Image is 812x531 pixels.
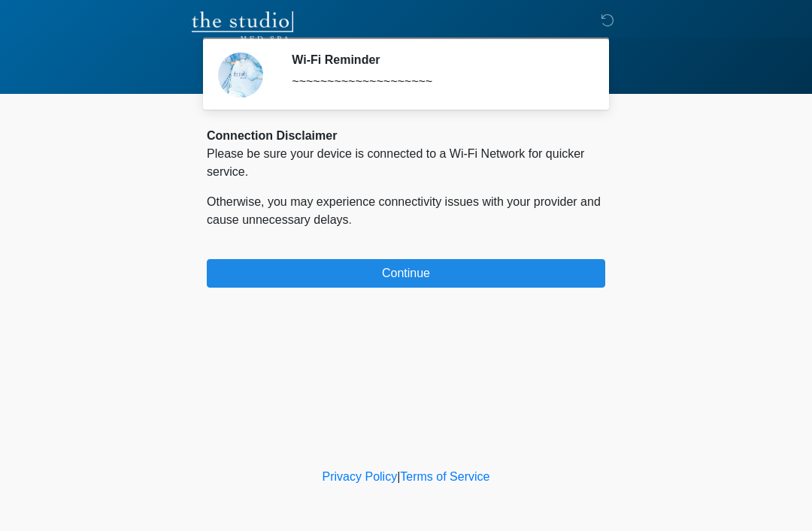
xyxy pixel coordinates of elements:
a: Privacy Policy [323,470,398,483]
div: Connection Disclaimer [207,127,605,145]
img: Agent Avatar [218,53,263,98]
p: Otherwise, you may experience connectivity issues with your provider and cause unnecessary delays [207,193,605,229]
button: Continue [207,259,605,288]
a: | [397,470,400,483]
img: The Studio Med Spa Logo [192,11,293,41]
div: ~~~~~~~~~~~~~~~~~~~~ [292,73,583,91]
span: . [349,213,352,226]
p: Please be sure your device is connected to a Wi-Fi Network for quicker service. [207,145,605,181]
a: Terms of Service [400,470,489,483]
h2: Wi-Fi Reminder [292,53,583,67]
